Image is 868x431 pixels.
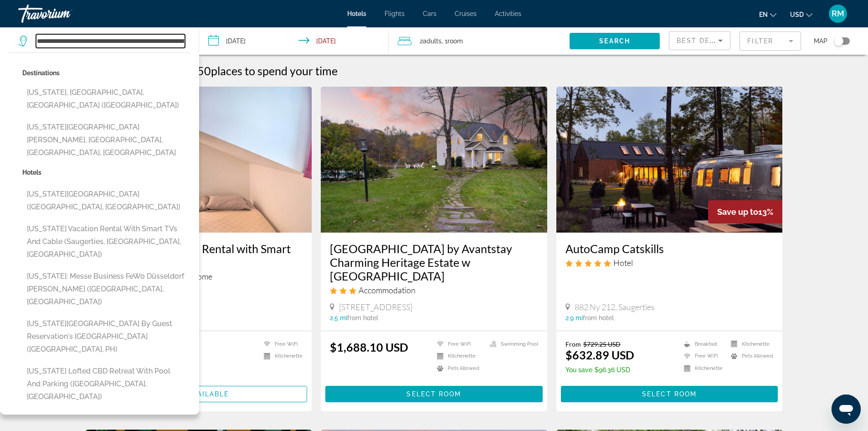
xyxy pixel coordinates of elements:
[197,64,338,78] h2: 50
[599,37,630,45] span: Search
[679,353,726,360] li: Free WiFi
[826,4,850,23] button: User Menu
[321,87,547,233] img: Hotel image
[22,315,190,358] button: [US_STATE][GEOGRAPHIC_DATA] By Guest Reservation's [GEOGRAPHIC_DATA] ([GEOGRAPHIC_DATA], PH)
[561,388,778,398] a: Select Room
[679,364,726,372] li: Kitchenette
[259,340,303,348] li: Free WiFi
[677,37,724,44] span: Best Deals
[22,166,190,179] p: Hotels
[339,302,412,312] span: [STREET_ADDRESS]
[726,340,773,348] li: Kitchenette
[423,37,442,45] span: Adults
[325,388,543,398] a: Select Room
[406,390,461,398] span: Select Room
[717,207,758,217] span: Save up to
[330,285,538,295] div: 3 star Accommodation
[199,27,389,55] button: Check-in date: Nov 3, 2025 Check-out date: Nov 7, 2025
[832,395,861,424] iframe: Button to launch messaging window
[22,84,190,114] button: [US_STATE], [GEOGRAPHIC_DATA], [GEOGRAPHIC_DATA] ([GEOGRAPHIC_DATA])
[485,340,538,348] li: Swimming Pool
[565,314,583,322] span: 2.9 mi
[385,10,405,17] a: Flights
[827,37,850,45] button: Toggle map
[259,353,303,360] li: Kitchenette
[565,340,581,348] span: From
[447,37,463,45] span: Room
[708,200,782,223] div: 13%
[442,35,463,47] span: , 1
[565,258,774,268] div: 5 star Hotel
[565,348,634,362] ins: $632.89 USD
[790,8,812,21] button: Change currency
[759,11,768,18] span: en
[22,220,190,263] button: [US_STATE] Vacation Rental with Smart TVs and Cable (Saugerties, [GEOGRAPHIC_DATA], [GEOGRAPHIC_D...
[18,2,109,26] a: Travorium
[22,67,190,79] p: Destinations
[556,87,783,233] img: Hotel image
[22,186,190,216] button: [US_STATE][GEOGRAPHIC_DATA] ([GEOGRAPHIC_DATA], [GEOGRAPHIC_DATA])
[613,258,633,268] span: Hotel
[726,353,773,360] li: Pets Allowed
[790,11,804,18] span: USD
[495,10,521,17] a: Activities
[330,314,347,322] span: 2.5 mi
[325,386,543,402] button: Select Room
[740,31,801,51] button: Filter
[575,302,655,312] span: 882 Ny 212, Saugerties
[677,35,723,46] mat-select: Sort by
[679,340,726,348] li: Breakfast
[22,268,190,311] button: [US_STATE]: Messe Business FeWo Düsseldorf [PERSON_NAME] ([GEOGRAPHIC_DATA], [GEOGRAPHIC_DATA])
[814,35,827,47] span: Map
[432,340,485,348] li: Free WiFi
[583,314,614,322] span: from hotel
[22,363,190,405] button: [US_STATE] Lofted CBD Retreat with Pool and Parking ([GEOGRAPHIC_DATA], [GEOGRAPHIC_DATA])
[832,9,844,18] span: RM
[432,353,485,360] li: Kitchenette
[759,8,776,21] button: Change language
[420,35,442,47] span: 2
[330,242,538,283] a: [GEOGRAPHIC_DATA] by Avantstay Charming Heritage Estate w [GEOGRAPHIC_DATA]
[211,64,338,78] span: places to spend your time
[347,314,378,322] span: from hotel
[22,119,190,161] button: [US_STATE][GEOGRAPHIC_DATA][PERSON_NAME], [GEOGRAPHIC_DATA], [GEOGRAPHIC_DATA], [GEOGRAPHIC_DATA]
[565,242,774,255] a: AutoCamp Catskills
[432,364,485,372] li: Pets Allowed
[389,27,570,55] button: Travelers: 2 adults, 0 children
[330,340,408,354] ins: $1,688.10 USD
[565,366,634,374] p: $96.36 USD
[347,10,366,17] a: Hotels
[583,340,621,348] del: $729.25 USD
[570,33,660,49] button: Search
[561,386,778,402] button: Select Room
[359,285,416,295] span: Accommodation
[423,10,437,17] a: Cars
[565,366,592,374] span: You save
[642,390,697,398] span: Select Room
[455,10,477,17] a: Cruises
